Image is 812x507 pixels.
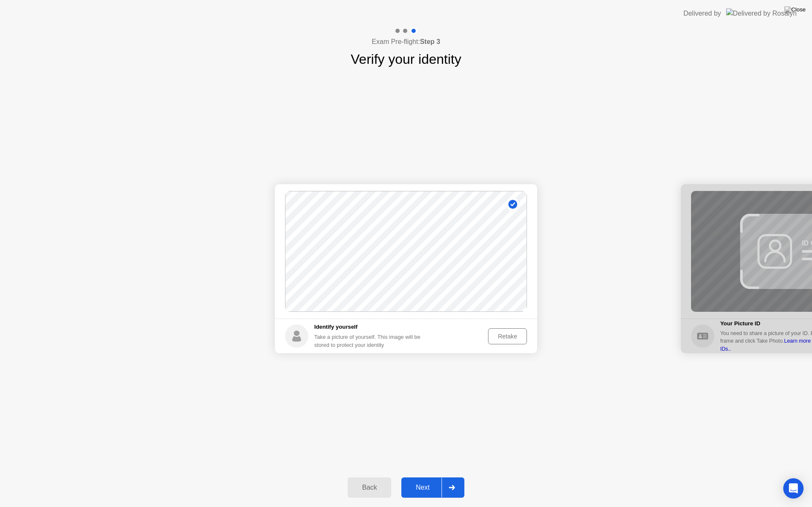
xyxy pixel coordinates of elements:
div: Take a picture of yourself. This image will be stored to protect your identity [314,333,427,349]
div: Next [404,484,442,491]
button: Next [401,477,464,498]
div: Open Intercom Messenger [783,478,804,499]
div: Retake [491,333,524,340]
h5: Identify yourself [314,323,427,331]
div: Back [350,484,389,491]
img: Close [785,6,806,13]
h1: Verify your identity [351,49,461,69]
b: Step 3 [420,38,440,45]
button: Retake [488,328,527,344]
div: Delivered by [683,8,721,19]
h4: Exam Pre-flight: [372,37,440,47]
button: Back [348,477,391,498]
img: Delivered by Rosalyn [726,8,797,18]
